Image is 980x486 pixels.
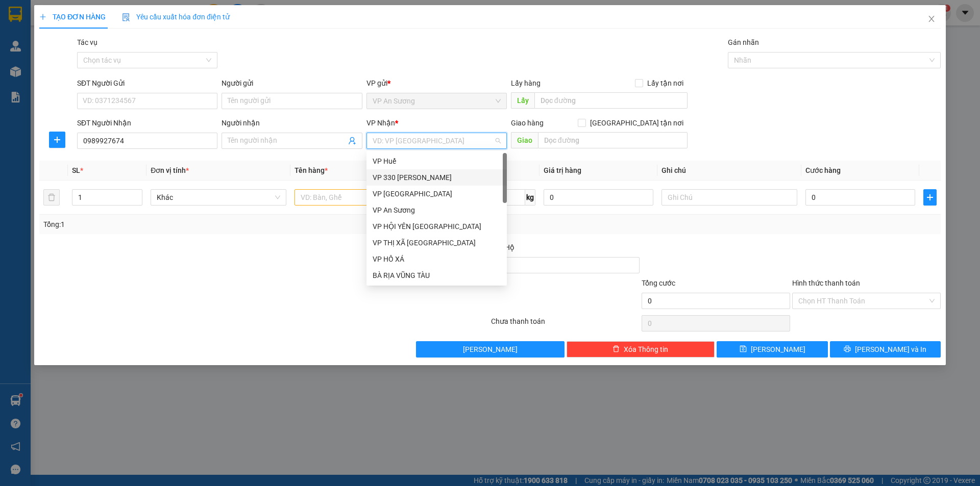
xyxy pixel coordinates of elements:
[830,341,941,357] button: printer[PERSON_NAME] và In
[924,193,936,201] span: plus
[77,38,97,46] label: Tác vụ
[567,341,715,357] button: deleteXóa Thông tin
[366,267,507,284] div: BÀ RỊA VŨNG TÀU
[642,279,675,287] span: Tổng cước
[39,13,46,20] span: plus
[927,15,936,23] span: close
[511,79,541,87] span: Lấy hàng
[366,119,395,127] span: VP Nhận
[373,188,501,199] div: VP [GEOGRAPHIC_DATA]
[740,345,747,353] span: save
[373,93,501,109] span: VP An Sương
[295,189,430,206] input: VD: Bàn, Ghế
[366,218,507,235] div: VP HỘI YÊN HẢI LĂNG
[792,279,860,287] label: Hình thức thanh toán
[295,166,328,174] span: Tên hàng
[122,13,130,21] img: icon
[463,344,518,355] span: [PERSON_NAME]
[717,341,827,357] button: save[PERSON_NAME]
[728,38,759,46] label: Gán nhãn
[534,92,688,109] input: Dọc đường
[373,156,501,167] div: VP Huế
[348,137,356,145] span: user-add
[491,243,514,251] span: Thu Hộ
[43,219,378,230] div: Tổng: 1
[416,341,565,357] button: [PERSON_NAME]
[366,235,507,251] div: VP THỊ XÃ QUẢNG TRỊ
[544,166,581,174] span: Giá trị hàng
[624,344,668,355] span: Xóa Thông tin
[373,204,501,216] div: VP An Sương
[657,161,801,181] th: Ghi chú
[49,132,65,148] button: plus
[544,189,653,206] input: 0
[511,92,534,109] span: Lấy
[222,78,362,89] div: Người gửi
[538,132,688,148] input: Dọc đường
[373,172,501,183] div: VP 330 [PERSON_NAME]
[373,253,501,265] div: VP HỒ XÁ
[525,189,535,206] span: kg
[612,345,620,353] span: delete
[366,251,507,267] div: VP HỒ XÁ
[157,190,280,205] span: Khác
[511,132,538,148] span: Giao
[373,237,501,248] div: VP THỊ XÃ [GEOGRAPHIC_DATA]
[586,117,688,129] span: [GEOGRAPHIC_DATA] tận nơi
[77,117,217,129] div: SĐT Người Nhận
[366,78,507,89] div: VP gửi
[511,119,544,127] span: Giao hàng
[805,166,841,174] span: Cước hàng
[751,344,805,355] span: [PERSON_NAME]
[923,189,937,206] button: plus
[43,189,60,206] button: delete
[373,270,501,281] div: BÀ RỊA VŨNG TÀU
[366,202,507,218] div: VP An Sương
[917,5,946,34] button: Close
[844,345,851,353] span: printer
[643,78,688,89] span: Lấy tận nơi
[50,136,65,144] span: plus
[366,186,507,202] div: VP Đà Lạt
[72,166,80,174] span: SL
[39,13,106,21] span: TẠO ĐƠN HÀNG
[366,169,507,186] div: VP 330 Lê Duẫn
[373,221,501,232] div: VP HỘI YÊN [GEOGRAPHIC_DATA]
[661,189,797,206] input: Ghi Chú
[490,316,641,334] div: Chưa thanh toán
[222,117,362,129] div: Người nhận
[366,153,507,169] div: VP Huế
[77,78,217,89] div: SĐT Người Gửi
[122,13,230,21] span: Yêu cầu xuất hóa đơn điện tử
[855,344,926,355] span: [PERSON_NAME] và In
[151,166,189,174] span: Đơn vị tính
